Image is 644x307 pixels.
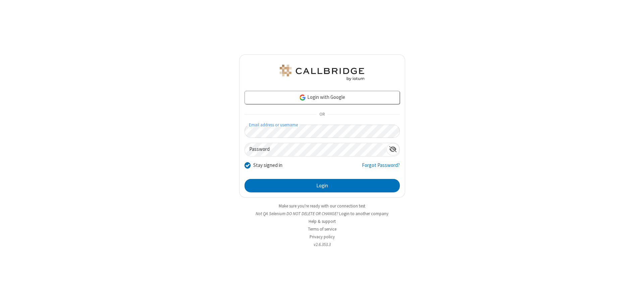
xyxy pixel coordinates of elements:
span: OR [317,110,327,119]
input: Email address or username [245,125,400,138]
a: Help & support [309,219,336,224]
div: Show password [386,143,399,156]
img: google-icon.png [299,94,306,101]
a: Forgot Password? [362,162,400,174]
label: Stay signed in [253,162,282,169]
li: v2.6.353.3 [239,241,405,248]
input: Password [245,143,386,156]
button: Login to another company [339,210,388,217]
a: Terms of service [308,226,336,232]
a: Make sure you're ready with our connection test [279,203,365,209]
li: Not QA Selenium DO NOT DELETE OR CHANGE? [239,210,405,217]
a: Login with Google [245,91,400,104]
a: Privacy policy [310,234,335,240]
button: Login [245,179,400,192]
img: QA Selenium DO NOT DELETE OR CHANGE [278,65,366,81]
